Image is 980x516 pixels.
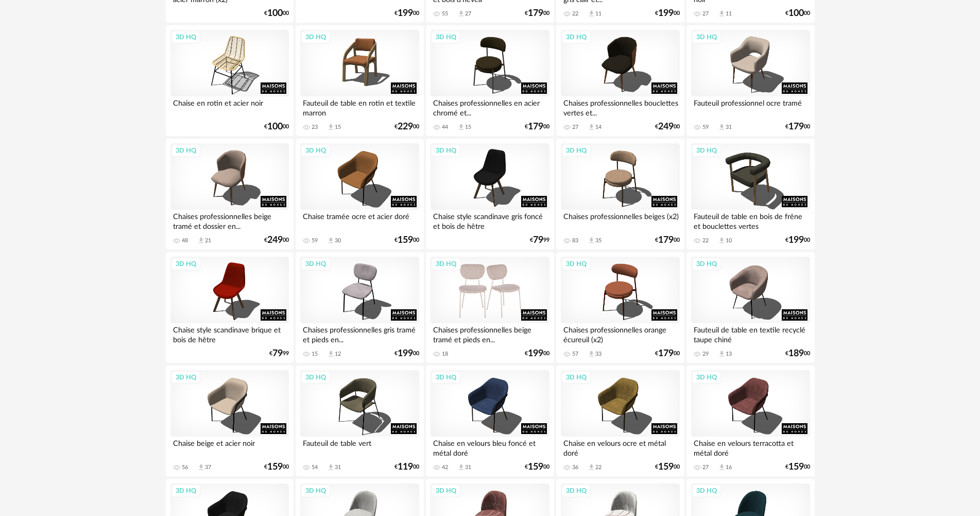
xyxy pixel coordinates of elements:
[171,257,201,271] div: 3D HQ
[170,210,289,230] div: Chaises professionnelles beige tramé et dossier en...
[686,252,814,363] a: 3D HQ Fauteuil de table en textile recyclé taupe chiné 29 Download icon 13 €18900
[718,237,726,244] span: Download icon
[182,237,188,244] div: 48
[561,144,591,157] div: 3D HQ
[457,463,465,471] span: Download icon
[327,350,335,358] span: Download icon
[788,123,804,130] span: 179
[588,237,595,244] span: Download icon
[692,484,721,497] div: 3D HQ
[686,25,814,137] a: 3D HQ Fauteuil professionnel ocre tramé 59 Download icon 31 €17900
[572,10,578,18] div: 22
[691,437,810,457] div: Chaise en velours terracotta et métal doré
[398,237,413,244] span: 159
[465,10,471,18] div: 27
[595,351,601,358] div: 33
[702,464,709,471] div: 27
[658,237,674,244] span: 179
[301,371,331,384] div: 3D HQ
[267,463,283,471] span: 159
[588,463,595,471] span: Download icon
[426,25,554,137] a: 3D HQ Chaises professionnelles en acier chromé et... 44 Download icon 15 €17900
[702,351,709,358] div: 29
[655,123,680,130] div: € 00
[296,25,423,137] a: 3D HQ Fauteuil de table en rotin et textile marron 23 Download icon 15 €22900
[718,123,726,131] span: Download icon
[398,10,413,17] span: 199
[595,124,601,131] div: 14
[166,25,294,137] a: 3D HQ Chaise en rotin et acier noir €10000
[296,139,423,250] a: 3D HQ Chaise tramée ocre et acier doré 59 Download icon 30 €15900
[785,237,810,244] div: € 00
[528,10,543,17] span: 179
[686,365,814,477] a: 3D HQ Chaise en velours terracotta et métal doré 27 Download icon 16 €15900
[702,10,709,18] div: 27
[561,96,679,117] div: Chaises professionnelles bouclettes vertes et...
[785,123,810,130] div: € 00
[431,484,461,497] div: 3D HQ
[572,124,578,131] div: 27
[301,144,331,157] div: 3D HQ
[426,139,554,250] a: 3D HQ Chaise style scandinave gris foncé et bois de hêtre €7999
[658,350,674,357] span: 179
[166,365,294,477] a: 3D HQ Chaise beige et acier noir 56 Download icon 37 €15900
[300,323,419,344] div: Chaises professionnelles gris tramé et pieds en...
[572,351,578,358] div: 57
[726,351,732,358] div: 13
[556,365,684,477] a: 3D HQ Chaise en velours ocre et métal doré 36 Download icon 22 €15900
[170,437,289,457] div: Chaise beige et acier noir
[327,123,335,131] span: Download icon
[556,25,684,137] a: 3D HQ Chaises professionnelles bouclettes vertes et... 27 Download icon 14 €24900
[726,464,732,471] div: 16
[197,463,205,471] span: Download icon
[264,237,289,244] div: € 00
[561,30,591,44] div: 3D HQ
[205,464,211,471] div: 37
[171,484,201,497] div: 3D HQ
[171,144,201,157] div: 3D HQ
[785,350,810,357] div: € 00
[442,124,448,131] div: 44
[431,210,549,230] div: Chaise style scandinave gris foncé et bois de hêtre
[264,463,289,471] div: € 00
[561,323,679,344] div: Chaises professionnelles orange écureuil (x2)
[431,30,461,44] div: 3D HQ
[528,123,543,130] span: 179
[561,257,591,271] div: 3D HQ
[718,10,726,18] span: Download icon
[457,10,465,18] span: Download icon
[171,371,201,384] div: 3D HQ
[561,371,591,384] div: 3D HQ
[788,463,804,471] span: 159
[267,237,283,244] span: 249
[335,124,341,131] div: 15
[561,437,679,457] div: Chaise en velours ocre et métal doré
[525,350,549,357] div: € 00
[658,463,674,471] span: 159
[686,139,814,250] a: 3D HQ Fauteuil de table en bois de frêne et bouclettes vertes 22 Download icon 10 €19900
[692,144,721,157] div: 3D HQ
[691,323,810,344] div: Fauteuil de table en textile recyclé taupe chiné
[335,464,341,471] div: 31
[561,210,679,230] div: Chaises professionnelles beiges (x2)
[170,323,289,344] div: Chaise style scandinave brique et bois de hêtre
[300,96,419,117] div: Fauteuil de table en rotin et textile marron
[692,257,721,271] div: 3D HQ
[691,210,810,230] div: Fauteuil de table en bois de frêne et bouclettes vertes
[296,252,423,363] a: 3D HQ Chaises professionnelles gris tramé et pieds en... 15 Download icon 12 €19900
[312,351,318,358] div: 15
[702,237,709,244] div: 22
[556,252,684,363] a: 3D HQ Chaises professionnelles orange écureuil (x2) 57 Download icon 33 €17900
[170,96,289,117] div: Chaise en rotin et acier noir
[431,257,461,271] div: 3D HQ
[655,237,680,244] div: € 00
[528,350,543,357] span: 199
[442,464,448,471] div: 42
[335,237,341,244] div: 30
[525,10,549,17] div: € 00
[394,123,419,130] div: € 00
[398,350,413,357] span: 199
[595,464,601,471] div: 22
[166,252,294,363] a: 3D HQ Chaise style scandinave brique et bois de hêtre €7999
[588,10,595,18] span: Download icon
